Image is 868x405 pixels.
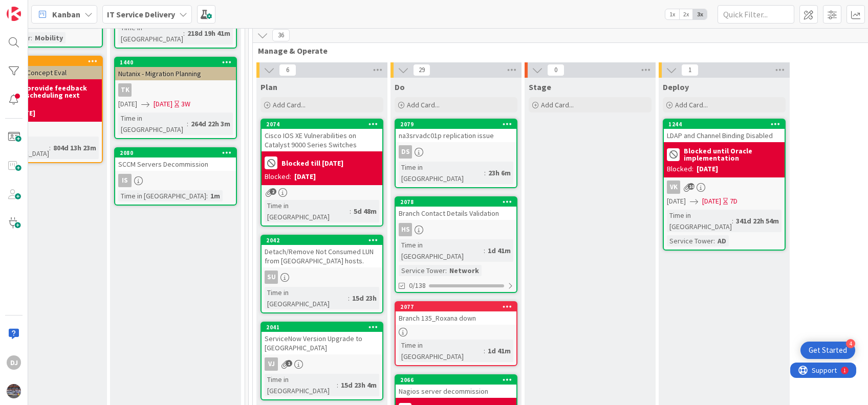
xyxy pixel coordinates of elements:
span: : [337,379,338,391]
div: 2074Cisco IOS XE Vulnerabilities on Catalyst 9000 Series Switches [262,120,382,151]
div: Cisco IOS XE Vulnerabilities on Catalyst 9000 Series Switches [262,129,382,151]
span: : [445,265,447,276]
div: 2074 [262,120,382,129]
div: Blocked: [667,164,693,174]
div: AD [715,235,729,246]
span: Add Card... [407,100,440,109]
span: : [713,235,715,246]
span: 36 [272,29,290,41]
div: DJ [7,355,21,370]
span: : [187,118,188,129]
div: Time in [GEOGRAPHIC_DATA] [667,210,732,232]
div: Service Tower [399,265,445,276]
div: 2066Nagios server decommission [396,375,516,398]
div: Nutanix - Migration Planning [115,67,236,80]
span: 6 [279,64,296,76]
span: Add Card... [675,100,708,109]
span: Kanban [52,8,80,20]
div: VK [667,181,680,194]
div: HS [399,223,412,236]
span: [DATE] [702,196,721,207]
span: [DATE] [154,99,172,109]
div: Time in [GEOGRAPHIC_DATA] [265,287,348,309]
div: VJ [262,357,382,371]
div: Is [115,174,236,187]
div: Time in [GEOGRAPHIC_DATA] [118,22,183,44]
div: 7D [730,196,737,207]
div: 2080 [120,149,236,156]
div: Open Get Started checklist, remaining modules: 4 [800,342,855,359]
div: 1440 [120,59,236,66]
div: 1440 [115,58,236,67]
span: : [484,167,486,178]
div: Get Started [809,345,847,355]
b: Blocked till [DATE] [281,160,343,167]
div: Time in [GEOGRAPHIC_DATA] [399,162,484,184]
div: Is [118,174,132,187]
div: 2080 [115,148,236,157]
span: 0/138 [409,280,426,291]
div: Detach/Remove Not Consumed LUN from [GEOGRAPHIC_DATA] hosts. [262,245,382,267]
div: 2078Branch Contact Details Validation [396,197,516,220]
span: : [484,245,485,256]
span: Plan [261,82,277,92]
div: na3srvadc01p replication issue [396,129,516,142]
div: DS [396,145,516,159]
div: 2079na3srvadc01p replication issue [396,120,516,142]
div: 218d 19h 41m [185,28,233,39]
div: 1d 41m [485,345,513,356]
div: Blocked: [265,171,291,182]
div: VJ [265,357,278,371]
div: 2080SCCM Servers Decommission [115,148,236,171]
div: 2042 [266,237,382,244]
span: 29 [413,64,430,76]
div: 2041ServiceNow Version Upgrade to [GEOGRAPHIC_DATA] [262,323,382,354]
div: 2074 [266,121,382,128]
div: SU [262,271,382,284]
div: LDAP and Channel Binding Disabled [664,129,785,142]
span: [DATE] [667,196,686,207]
div: DS [399,145,412,159]
span: : [206,190,208,201]
span: 2 [270,188,276,195]
span: 10 [688,183,695,190]
div: 1244 [668,121,785,128]
span: 2x [679,9,693,19]
span: Deploy [663,82,689,92]
div: Network [447,265,482,276]
input: Quick Filter... [718,5,794,24]
span: 3x [693,9,707,19]
span: 1x [665,9,679,19]
div: 5d 48m [351,206,379,217]
div: 2078 [400,198,516,206]
div: 15d 23h [350,292,379,304]
span: Add Card... [541,100,574,109]
div: 2079 [396,120,516,129]
span: 0 [547,64,565,76]
div: 1244LDAP and Channel Binding Disabled [664,120,785,142]
div: 1244 [664,120,785,129]
div: TK [115,83,236,97]
div: 2079 [400,121,516,128]
div: TK [118,83,132,97]
b: IT Service Delivery [107,9,175,19]
div: 341d 22h 54m [733,215,782,227]
div: Nagios server decommission [396,385,516,398]
b: MRC to provide feedback before scheduling next steps [1,84,99,106]
div: Time in [GEOGRAPHIC_DATA] [399,239,484,262]
div: 2066 [400,376,516,384]
span: : [348,292,350,304]
span: : [49,142,51,153]
div: 2042 [262,236,382,245]
div: 2078 [396,197,516,207]
div: 2041 [262,323,382,332]
div: SCCM Servers Decommission [115,157,236,171]
div: [DATE] [294,171,316,182]
span: : [732,215,733,227]
div: Mobility [32,32,66,43]
span: : [183,28,185,39]
span: [DATE] [118,99,137,109]
span: : [31,32,32,43]
div: 264d 22h 3m [188,118,233,129]
div: 804d 13h 23m [51,142,99,153]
